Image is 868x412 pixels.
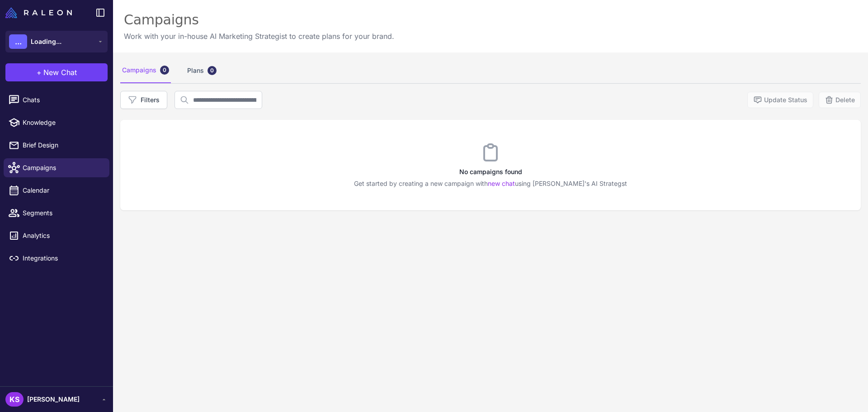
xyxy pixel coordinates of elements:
[120,167,861,177] h3: No campaigns found
[23,231,102,241] span: Analytics
[208,66,217,75] div: 0
[4,204,109,223] a: Segments
[120,179,861,189] p: Get started by creating a new campaign with using [PERSON_NAME]'s AI Strategst
[23,118,102,128] span: Knowledge
[27,394,80,404] span: [PERSON_NAME]
[31,37,61,47] span: Loading...
[23,208,102,218] span: Segments
[124,31,394,42] p: Work with your in-house AI Marketing Strategist to create plans for your brand.
[120,91,167,109] button: Filters
[23,140,102,150] span: Brief Design
[37,67,42,78] span: +
[5,7,75,18] a: Raleon Logo
[124,11,394,29] div: Campaigns
[4,226,109,245] a: Analytics
[23,253,102,263] span: Integrations
[23,185,102,195] span: Calendar
[43,67,77,78] span: New Chat
[4,113,109,132] a: Knowledge
[160,66,169,75] div: 0
[9,34,27,49] div: ...
[4,181,109,200] a: Calendar
[4,90,109,109] a: Chats
[23,95,102,105] span: Chats
[4,136,109,155] a: Brief Design
[120,58,171,83] div: Campaigns
[747,92,813,108] button: Update Status
[5,63,108,81] button: +New Chat
[5,392,24,407] div: KS
[23,163,102,173] span: Campaigns
[5,7,72,18] img: Raleon Logo
[185,58,218,83] div: Plans
[4,158,109,177] a: Campaigns
[488,180,515,187] a: new chat
[5,31,108,52] button: ...Loading...
[4,249,109,268] a: Integrations
[819,92,861,108] button: Delete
